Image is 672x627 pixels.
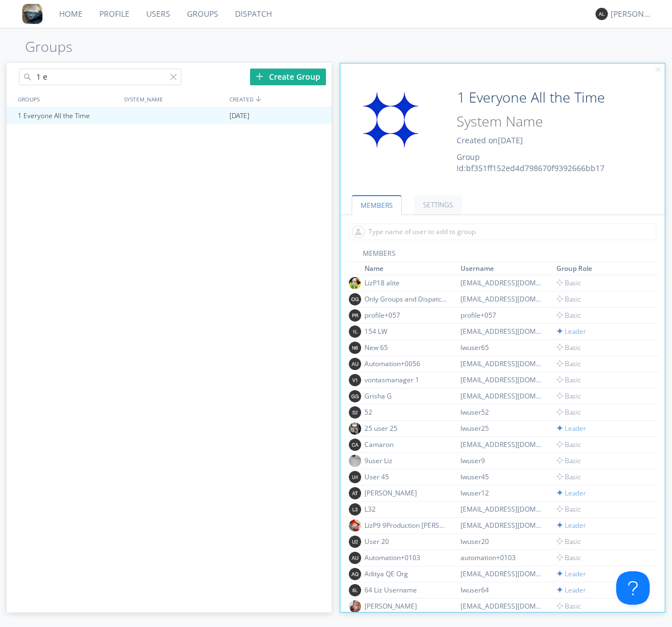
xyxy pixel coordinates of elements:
img: 373638.png [349,358,361,370]
span: Basic [556,391,581,401]
img: 373638.png [349,342,361,354]
div: [EMAIL_ADDRESS][DOMAIN_NAME] [460,359,544,368]
div: Create Group [250,69,326,85]
img: 305fa19a2e58434bb3f4e88bbfc8325e [349,455,361,467]
iframe: Toggle Customer Support [616,571,650,605]
div: Aditya QE Org [364,569,448,579]
img: 80e68eabbbac43a884e96875f533d71b [349,600,361,613]
img: 373638.png [349,309,361,322]
div: profile+057 [460,310,544,320]
a: SETTINGS [414,195,462,215]
span: Leader [556,488,586,498]
div: lwuser45 [460,472,544,482]
div: [PERSON_NAME] [364,601,448,611]
span: Leader [556,327,586,336]
div: [EMAIL_ADDRESS][DOMAIN_NAME] [460,294,544,304]
span: Leader [556,521,586,530]
div: [EMAIL_ADDRESS][DOMAIN_NAME] [460,391,544,401]
div: MEMBERS [346,249,659,262]
span: Basic [556,375,581,385]
div: [EMAIL_ADDRESS][DOMAIN_NAME] [460,521,544,530]
div: New 65 [364,343,448,352]
div: Automation+0103 [364,553,448,562]
div: [EMAIL_ADDRESS][DOMAIN_NAME] [460,278,544,288]
div: Only Groups and Dispatch Tabs [364,294,448,304]
img: 373638.png [349,487,361,499]
input: Search groups [19,69,181,85]
div: [EMAIL_ADDRESS][DOMAIN_NAME] [460,601,544,611]
div: 9user Liz [364,456,448,465]
img: 373638.png [349,584,361,596]
div: CREATED [227,91,333,107]
div: Camaron [364,440,448,449]
img: 373638.png [349,406,361,419]
img: 373638.png [349,552,361,564]
span: Basic [556,278,581,288]
div: lwuser25 [460,424,544,433]
div: 25 user 25 [364,424,448,433]
img: 373638.png [349,503,361,516]
span: Created on [457,135,523,145]
div: lwuser64 [460,585,544,595]
span: Basic [556,504,581,514]
img: cancel.svg [654,66,662,74]
a: MEMBERS [352,195,402,215]
div: [PERSON_NAME] [611,8,652,20]
span: Leader [556,569,586,579]
img: 30b4fc036c134896bbcaf3271c59502e [349,422,361,435]
div: lwuser9 [460,456,544,465]
div: GROUPS [15,91,118,107]
span: Leader [556,585,586,595]
div: [EMAIL_ADDRESS][DOMAIN_NAME] [460,440,544,449]
span: Basic [556,553,581,562]
span: Basic [556,343,581,352]
div: [EMAIL_ADDRESS][DOMAIN_NAME] [460,327,544,336]
img: plus.svg [256,72,263,80]
div: lwuser52 [460,407,544,417]
span: Basic [556,359,581,368]
a: 1 Everyone All the Time[DATE] [7,108,331,124]
input: System Name [453,111,633,132]
div: [EMAIL_ADDRESS][DOMAIN_NAME] [460,504,544,514]
span: Basic [556,456,581,465]
span: [DATE] [229,108,249,124]
div: automation+0103 [460,553,544,562]
div: User 20 [364,537,448,546]
div: Automation+0056 [364,359,448,368]
img: 373638.png [596,8,608,20]
input: Group Name [453,86,633,109]
div: 64 Liz Username [364,585,448,595]
div: Grisha G [364,391,448,401]
img: 373638.png [349,568,361,580]
th: Toggle SortBy [459,262,555,275]
img: 373638.png [349,325,361,338]
th: Toggle SortBy [363,262,459,275]
span: [DATE] [498,135,523,145]
img: 373638.png [349,439,361,451]
div: vontasmanager 1 [364,375,448,385]
div: 154 LW [364,327,448,336]
span: Basic [556,601,581,611]
img: 373638.png [349,471,361,483]
div: User 45 [364,472,448,482]
img: 373638.png [349,293,361,305]
div: profile+057 [364,310,448,320]
img: 373638.png [349,536,361,548]
div: lwuser65 [460,343,544,352]
th: Toggle SortBy [555,262,647,275]
div: lwuser20 [460,537,544,546]
div: L32 [364,504,448,514]
span: Basic [556,294,581,304]
div: 1 Everyone All the Time [15,108,120,124]
div: lwuser12 [460,488,544,498]
span: Basic [556,310,581,320]
div: LizP9 9Production [PERSON_NAME] [364,521,448,530]
img: 373638.png [349,390,361,402]
img: 373638.png [349,374,361,386]
span: Basic [556,407,581,417]
span: Basic [556,537,581,546]
img: 3bbc311a52b54698903a55b0341731c5 [349,519,361,532]
img: 0d0fd784be474909b6fb18e3a1b02fc7 [349,277,361,289]
div: [PERSON_NAME] [364,488,448,498]
input: Type name of user to add to group [348,223,656,240]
